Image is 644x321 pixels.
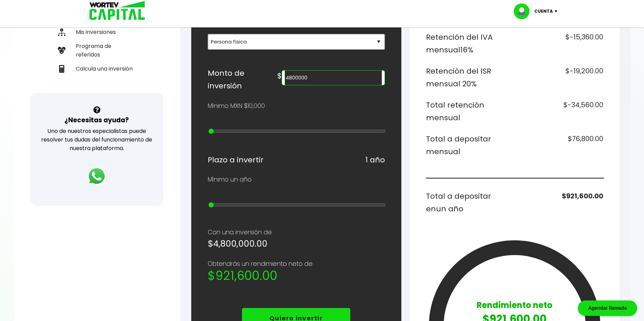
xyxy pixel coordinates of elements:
[426,190,512,215] h6: Total a depositar en un año
[517,65,603,90] h6: $-19,200.00
[64,115,129,125] h3: ¿Necesitas ayuda?
[514,3,534,19] img: profile-image
[208,237,385,250] h5: $4,800,000.00
[55,62,138,76] a: Calcula una inversión
[534,6,553,16] p: Cuenta
[208,153,264,166] h6: Plazo a invertir
[208,101,265,111] p: Mínimo MXN $10,000
[55,39,138,62] a: Programa de referidos
[87,166,106,186] img: logos_whatsapp-icon.242b2217.svg
[578,300,637,316] div: Agendar llamada
[517,190,603,215] h6: $921,600.00
[58,28,65,36] img: inversiones-icon.6695dc30.svg
[553,10,562,12] img: icon-down
[426,99,512,124] h6: Total retención mensual
[517,99,603,124] h6: $-34,560.00
[208,259,385,269] p: Obtendrás un rendimiento neto de
[58,65,65,73] img: calculadora-icon.17d418c4.svg
[39,127,155,152] p: Uno de nuestros especialistas puede resolver tus dudas del funcionamiento de nuestra plataforma.
[475,299,554,311] p: Rendimiento neto
[365,153,385,166] h6: 1 año
[55,25,138,39] a: Mis inversiones
[426,65,512,90] h6: Retención del ISR mensual 20%
[426,31,512,57] h6: Retención del IVA mensual 16%
[426,133,512,158] h6: Total a depositar mensual
[208,67,278,92] h6: Monto de inversión
[208,269,385,283] h2: $921,600.00
[517,133,603,158] h6: $76,800.00
[58,47,65,54] img: recomiendanos-icon.9b8e9327.svg
[208,227,385,237] p: Con una inversión de
[208,174,252,185] p: Mínimo un año
[277,70,282,83] h6: $
[517,31,603,57] h6: $-15,360.00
